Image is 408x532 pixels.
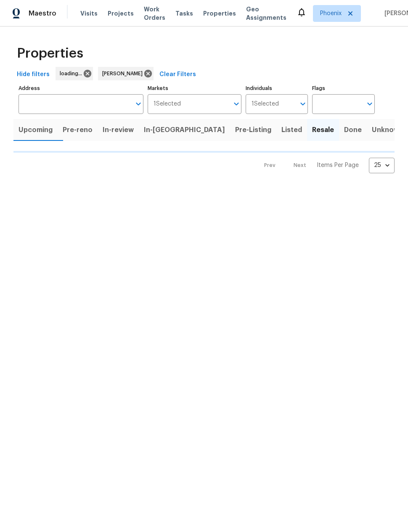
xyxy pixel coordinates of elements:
button: Open [364,98,376,110]
label: Individuals [246,86,308,91]
button: Hide filters [13,67,53,82]
span: Done [344,124,362,136]
span: In-[GEOGRAPHIC_DATA] [144,124,225,136]
span: 1 Selected [252,101,279,108]
span: Phoenix [320,9,342,18]
button: Open [132,98,144,110]
span: Clear Filters [159,69,196,80]
button: Open [230,98,242,110]
span: Properties [17,49,83,58]
label: Flags [312,86,375,91]
span: Listed [281,124,302,136]
span: Geo Assignments [246,5,286,22]
span: Tasks [175,11,193,16]
span: Resale [312,124,334,136]
span: Unknown [372,124,403,136]
span: Pre-Listing [235,124,271,136]
label: Address [19,86,143,91]
span: 1 Selected [154,101,181,108]
span: Hide filters [17,69,50,80]
label: Markets [148,86,241,91]
div: loading... [56,67,93,80]
span: Pre-reno [63,124,93,136]
nav: Pagination Navigation [256,158,395,173]
span: In-review [103,124,134,136]
span: Properties [203,9,236,18]
span: [PERSON_NAME] [102,69,146,78]
span: Visits [80,9,98,18]
div: [PERSON_NAME] [98,67,154,80]
div: 25 [369,154,395,176]
span: loading... [60,69,85,78]
span: Projects [108,9,134,18]
span: Work Orders [144,5,165,22]
button: Clear Filters [156,67,199,82]
span: Maestro [29,9,56,18]
p: Items Per Page [317,161,359,169]
button: Open [297,98,309,110]
span: Upcoming [19,124,53,136]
